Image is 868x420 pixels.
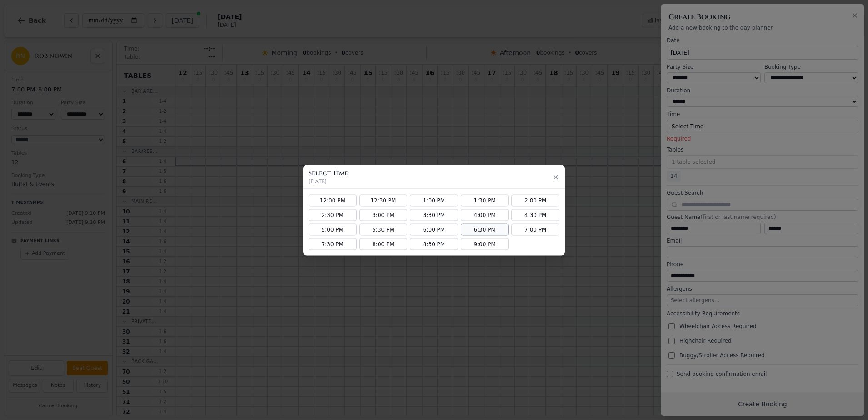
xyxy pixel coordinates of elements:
button: 4:30 PM [511,209,559,221]
button: 12:00 PM [309,194,357,206]
button: 12:30 PM [359,194,408,206]
button: 7:00 PM [511,223,559,235]
button: 5:00 PM [309,223,357,235]
button: 6:00 PM [410,223,458,235]
button: 7:30 PM [309,238,357,250]
button: 2:00 PM [511,194,559,206]
button: 6:30 PM [461,223,509,235]
button: 4:00 PM [461,209,509,221]
button: 3:00 PM [359,209,408,221]
button: 8:00 PM [359,238,408,250]
button: 8:30 PM [410,238,458,250]
p: [DATE] [309,177,348,185]
button: 3:30 PM [410,209,458,221]
button: 2:30 PM [309,209,357,221]
button: 1:30 PM [461,194,509,206]
button: 5:30 PM [359,223,408,235]
h3: Select Time [309,168,348,177]
button: 1:00 PM [410,194,458,206]
button: 9:00 PM [461,238,509,250]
